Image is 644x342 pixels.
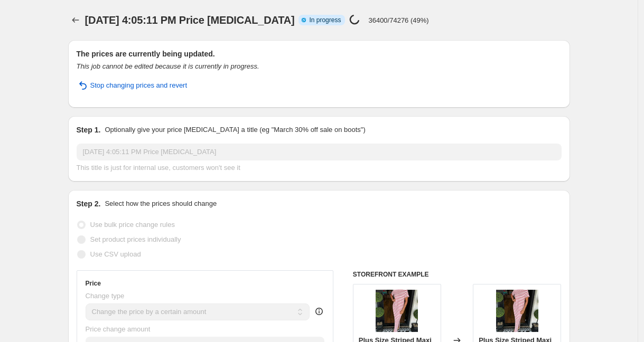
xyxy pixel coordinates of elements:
span: Use CSV upload [90,250,141,258]
span: Change type [86,292,125,300]
button: Stop changing prices and revert [70,77,194,94]
i: This job cannot be edited because it is currently in progress. [77,62,259,70]
button: Price change jobs [68,13,83,27]
div: help [314,306,324,317]
img: 50d13760-34ef-4737-85f6-d0629590cc73-Max-Origin_80x.webp [376,290,418,332]
span: Price change amount [86,325,151,333]
h6: STOREFRONT EXAMPLE [353,270,562,279]
span: [DATE] 4:05:11 PM Price [MEDICAL_DATA] [85,14,295,26]
p: Optionally give your price [MEDICAL_DATA] a title (eg "March 30% off sale on boots") [105,125,365,135]
h2: Step 2. [77,198,101,209]
input: 30% off holiday sale [77,144,562,160]
span: This title is just for internal use, customers won't see it [77,164,240,172]
img: 50d13760-34ef-4737-85f6-d0629590cc73-Max-Origin_80x.webp [496,290,538,332]
span: In progress [309,16,341,24]
h3: Price [86,279,101,288]
h2: Step 1. [77,125,101,135]
span: Set product prices individually [90,235,181,243]
span: Use bulk price change rules [90,221,175,229]
span: Stop changing prices and revert [90,80,188,91]
h2: The prices are currently being updated. [77,49,562,59]
p: 36400/74276 (49%) [368,16,428,24]
p: Select how the prices should change [105,198,217,209]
